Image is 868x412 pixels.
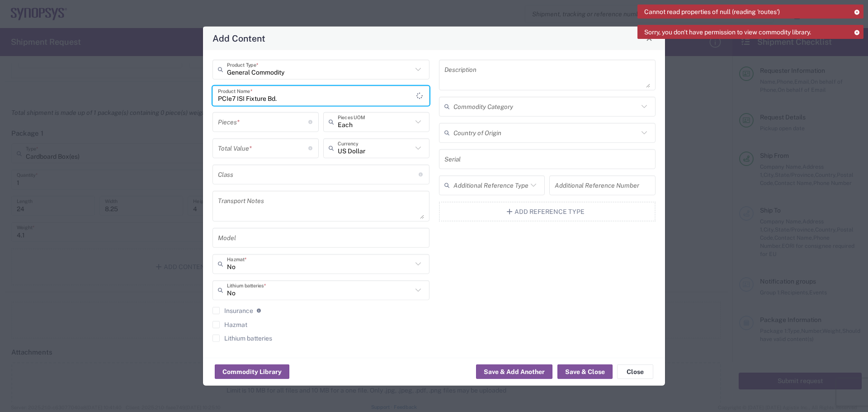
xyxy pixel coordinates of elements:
label: Hazmat [212,321,247,328]
span: Cannot read properties of null (reading 'routes') [644,8,780,16]
button: Close [617,365,653,379]
button: Commodity Library [215,365,289,379]
label: Insurance [212,307,253,314]
button: Add Reference Type [439,201,656,221]
h4: Add Content [212,32,265,45]
span: Sorry, you don't have permission to view commodity library. [644,28,811,36]
label: Lithium batteries [212,334,272,341]
button: Save & Add Another [476,365,552,379]
button: Save & Close [557,365,613,379]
